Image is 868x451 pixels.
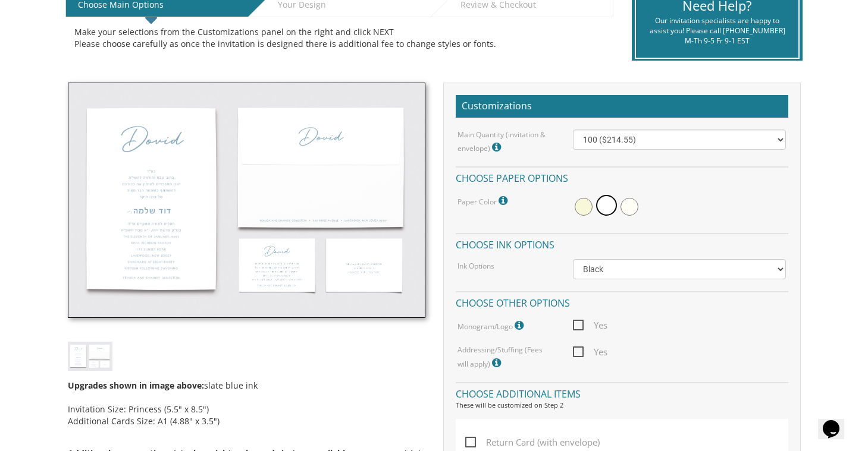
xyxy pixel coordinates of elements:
[457,345,555,370] label: Addressing/Stuffing (Fees will apply)
[456,400,788,410] div: These will be customized on Step 2
[465,435,600,450] span: Return Card (with envelope)
[457,318,527,333] label: Monogram/Logo
[573,318,607,333] span: Yes
[456,95,788,118] h2: Customizations
[68,83,425,318] img: bminv-thumb-1.jpg
[573,345,607,359] span: Yes
[818,403,856,439] iframe: chat widget
[456,291,788,312] h4: Choose other options
[456,382,788,403] h4: Choose additional items
[457,193,510,209] label: Paper Color
[456,233,788,254] h4: Choose ink options
[456,166,788,187] h4: Choose paper options
[74,26,604,50] div: Make your selections from the Customizations panel on the right and click NEXT Please choose care...
[68,380,204,391] span: Upgrades shown in image above:
[457,261,494,271] label: Ink Options
[68,342,112,371] img: bminv-thumb-1.jpg
[645,15,789,46] div: Our invitation specialists are happy to assist you! Please call [PHONE_NUMBER] M-Th 9-5 Fr 9-1 EST
[457,130,555,155] label: Main Quantity (invitation & envelope)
